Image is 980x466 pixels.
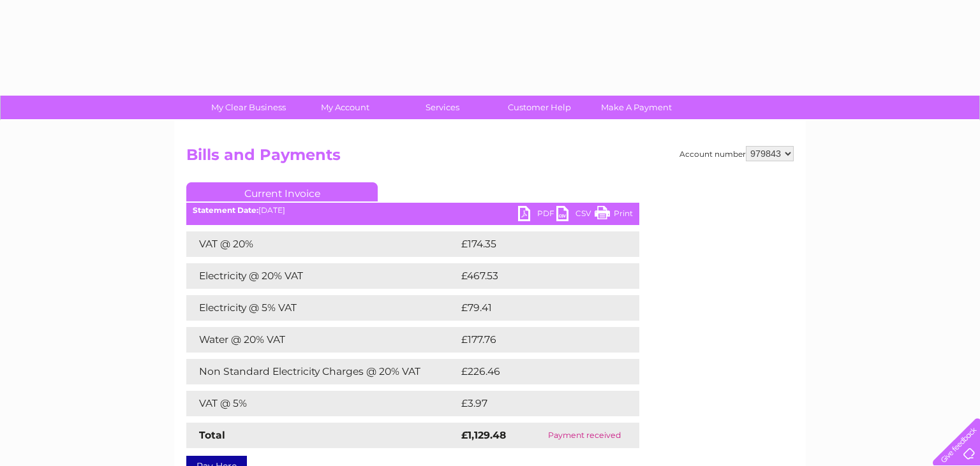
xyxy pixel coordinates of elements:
td: VAT @ 5% [186,391,458,416]
h2: Bills and Payments [186,146,794,170]
a: My Account [293,96,398,119]
a: Print [595,206,633,224]
td: £177.76 [458,327,615,353]
td: £3.97 [458,391,609,416]
td: Water @ 20% VAT [186,327,458,353]
a: Customer Help [487,96,592,119]
a: Make A Payment [584,96,689,119]
a: My Clear Business [196,96,301,119]
strong: £1,129.48 [461,429,506,441]
td: Electricity @ 5% VAT [186,295,458,321]
a: PDF [518,206,556,224]
td: Non Standard Electricity Charges @ 20% VAT [186,359,458,384]
td: £79.41 [458,295,612,321]
td: £174.35 [458,231,615,257]
a: Services [390,96,495,119]
a: Current Invoice [186,182,378,201]
a: CSV [556,206,595,224]
td: Payment received [529,423,639,448]
td: £467.53 [458,263,616,289]
strong: Total [199,429,225,441]
td: VAT @ 20% [186,231,458,257]
div: [DATE] [186,206,639,215]
div: Account number [679,146,794,161]
td: £226.46 [458,359,617,384]
b: Statement Date: [193,205,258,215]
td: Electricity @ 20% VAT [186,263,458,289]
